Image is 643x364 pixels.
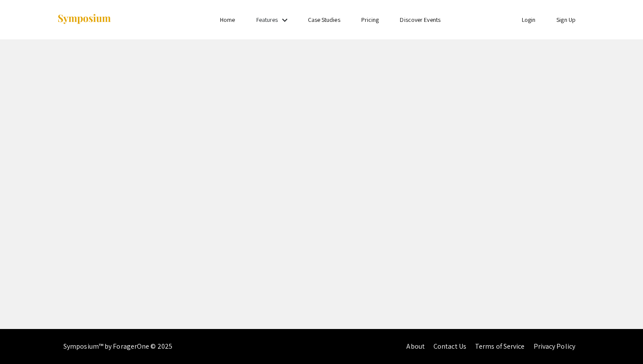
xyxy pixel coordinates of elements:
a: Terms of Service [475,342,525,351]
div: Symposium™ by ForagerOne © 2025 [63,329,172,364]
a: Features [256,16,278,24]
a: Discover Events [400,16,440,24]
a: Sign Up [556,16,576,24]
a: Pricing [361,16,379,24]
mat-icon: Expand Features list [280,15,290,25]
a: Home [220,16,235,24]
img: Symposium by ForagerOne [57,14,112,25]
a: Privacy Policy [534,342,575,351]
a: About [406,342,425,351]
a: Login [522,16,536,24]
a: Contact Us [433,342,466,351]
a: Case Studies [308,16,340,24]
